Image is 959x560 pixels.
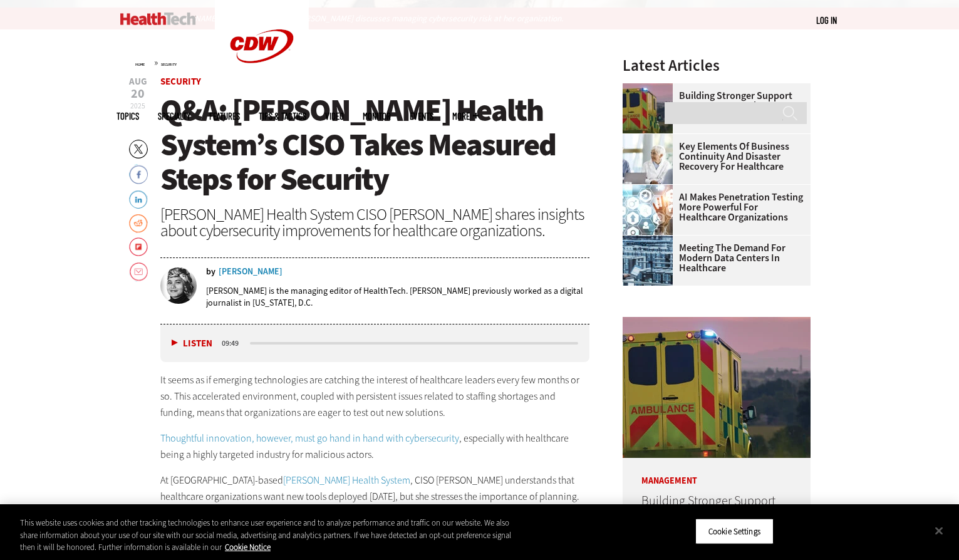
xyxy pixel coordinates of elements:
a: Building Stronger Support Systems for Rural Healthcare [641,492,788,522]
div: User menu [816,14,837,27]
span: Q&A: [PERSON_NAME] Health System’s CISO Takes Measured Steps for Security [160,90,556,200]
a: engineer with laptop overlooking data center [623,236,679,246]
button: Listen [172,339,212,348]
p: Management [623,458,811,485]
span: by [206,267,215,276]
a: [PERSON_NAME] Health System [283,474,410,487]
p: , especially with healthcare being a highly targeted industry for malicious actors. [160,430,590,462]
img: ambulance driving down country road at sunset [623,83,673,133]
a: CDW [215,83,309,96]
a: Thoughtful innovation, however, must go hand in hand with cybersecurity [160,432,459,445]
img: incident response team discusses around a table [623,134,673,184]
div: [PERSON_NAME] Health System CISO [PERSON_NAME] shares insights about cybersecurity improvements f... [160,206,590,239]
a: Tips & Tactics [259,111,306,121]
img: ambulance driving down country road at sunset [623,317,811,458]
p: It seems as if emerging technologies are catching the interest of healthcare leaders every few mo... [160,372,590,420]
a: More information about your privacy [225,542,271,552]
p: At [GEOGRAPHIC_DATA]-based , CISO [PERSON_NAME] understands that healthcare organizations want ne... [160,472,590,504]
div: duration [220,338,248,349]
a: incident response team discusses around a table [623,134,679,144]
a: MonITor [363,111,391,121]
span: Topics [117,111,139,121]
button: Cookie Settings [695,518,774,544]
img: Teta-Alim [160,267,197,304]
a: Key Elements of Business Continuity and Disaster Recovery for Healthcare [623,142,803,172]
img: Home [120,13,196,25]
span: Specialty [158,111,190,121]
p: [PERSON_NAME] is the managing editor of HealthTech. [PERSON_NAME] previously worked as a digital ... [206,285,590,309]
a: Meeting the Demand for Modern Data Centers in Healthcare [623,243,803,273]
a: Video [325,111,344,121]
div: media player [160,324,590,362]
a: Events [410,111,433,121]
img: engineer with laptop overlooking data center [623,236,673,286]
button: Close [925,517,953,544]
a: [PERSON_NAME] [219,267,283,276]
div: This website uses cookies and other tracking technologies to enhance user experience and to analy... [20,517,527,554]
a: AI Makes Penetration Testing More Powerful for Healthcare Organizations [623,192,803,222]
img: Healthcare and hacking concept [623,185,673,235]
a: Features [209,111,240,121]
a: Log in [816,14,837,26]
span: More [452,111,479,121]
a: Healthcare and hacking concept [623,185,679,195]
